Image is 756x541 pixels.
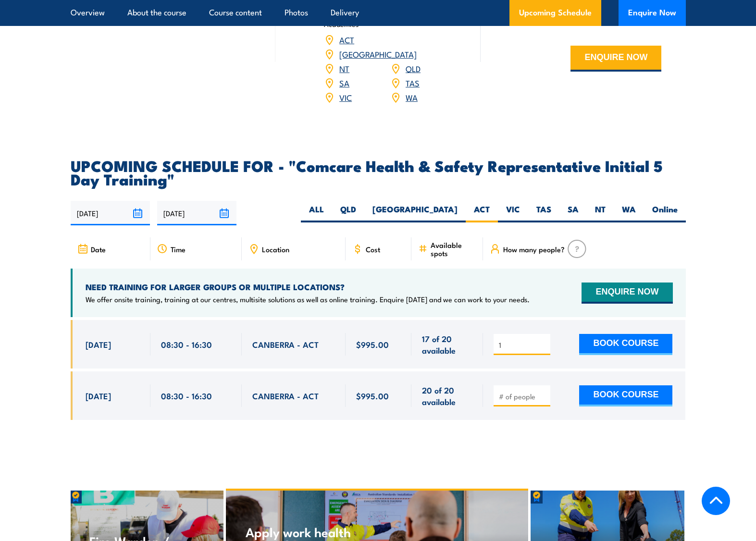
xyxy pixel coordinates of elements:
label: VIC [498,204,528,222]
span: 20 of 20 available [422,384,472,407]
span: Available spots [431,241,476,257]
a: NT [339,62,349,74]
span: How many people? [503,245,565,253]
span: 08:30 - 16:30 [161,339,212,350]
button: ENQUIRE NOW [570,46,661,72]
label: TAS [528,204,559,222]
a: [GEOGRAPHIC_DATA] [339,48,417,60]
label: ALL [301,204,332,222]
label: [GEOGRAPHIC_DATA] [364,204,466,222]
label: WA [614,204,644,222]
span: $995.00 [356,339,389,350]
input: From date [71,201,150,225]
button: ENQUIRE NOW [582,283,672,304]
span: 17 of 20 available [422,333,472,356]
span: [DATE] [86,390,111,401]
label: QLD [332,204,364,222]
span: CANBERRA - ACT [252,339,319,350]
a: SA [339,77,349,88]
h2: UPCOMING SCHEDULE FOR - "Comcare Health & Safety Representative Initial 5 Day Training" [71,159,686,185]
a: TAS [406,77,420,88]
h4: NEED TRAINING FOR LARGER GROUPS OR MULTIPLE LOCATIONS? [86,282,530,292]
span: 08:30 - 16:30 [161,390,212,401]
span: CANBERRA - ACT [252,390,319,401]
input: # of people [499,392,547,401]
span: Date [91,245,106,253]
label: ACT [466,204,498,222]
a: VIC [339,91,352,103]
input: To date [157,201,236,225]
p: We offer onsite training, training at our centres, multisite solutions as well as online training... [86,295,530,304]
input: # of people [499,340,547,350]
label: SA [559,204,587,222]
span: Cost [366,245,380,253]
span: Location [262,245,289,253]
a: WA [406,91,418,103]
span: [DATE] [86,339,111,350]
span: $995.00 [356,390,389,401]
label: Online [644,204,686,222]
span: Time [171,245,186,253]
button: BOOK COURSE [579,334,672,355]
a: QLD [406,62,421,74]
a: ACT [339,34,354,45]
label: NT [587,204,614,222]
button: BOOK COURSE [579,385,672,406]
